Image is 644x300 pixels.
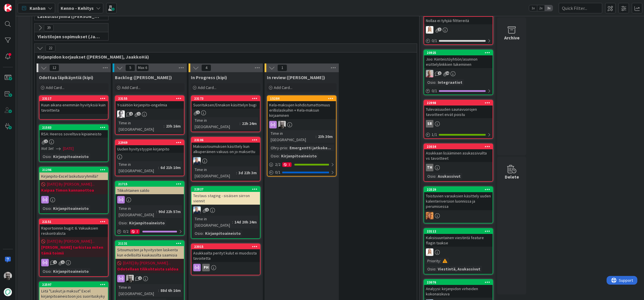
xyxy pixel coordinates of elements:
div: Osio [193,230,203,237]
a: 21715Tilikohtainen saldoTime in [GEOGRAPHIC_DATA]:90d 22h 57mOsio:Kirjanpitoaineisto0/22 [115,181,184,236]
span: 1 [438,71,442,75]
div: RSA: Heeros soveltuva kipiaineisto [39,130,108,138]
span: [DATE] [63,146,74,152]
span: 0 / 1 [432,38,437,44]
div: 22969 [118,141,184,145]
span: : [164,123,164,129]
div: Kirjanpitoaineisto [204,230,242,237]
a: 23112Kaksisuuntainen viestintä feature flagin taakseSLPriority:Osio:Viestintä, Asukassivut [424,228,493,274]
span: 3x [545,5,553,11]
a: 23034Asukkaan lisääminen asukassivuilta vs tavoitteetTHOsio:Asukassivut [424,143,493,182]
a: 22529Toistuvien varauksien käsittely uuden kalenteriversion luonnissa ja perumisessaTL [424,186,493,223]
span: 1 [196,110,200,114]
div: Osio [426,79,435,86]
span: In Progress (kipi) [191,74,227,80]
div: Toistuvien varauksien käsittely uuden kalenteriversion luonnissa ja perumisessa [424,192,493,210]
div: Time in [GEOGRAPHIC_DATA] [193,216,232,228]
div: Osio [41,268,51,274]
div: Kirjanpito-Excel laskutusryhmillä? [39,172,108,180]
div: 15284 [270,97,336,101]
div: Joo: Kiinteistöyhtiön/asunnon esittelylinkkien tukeminen [424,55,493,68]
span: 1 [61,260,65,264]
div: 21715Tilikohtainen saldo [115,181,184,194]
span: Yleistilojen sopimukset (Jaakko, VilleP, TommiL, Simo) [37,34,101,39]
a: 21296Kirjanpito-Excel laskutusryhmillä?[DATE] By [PERSON_NAME]...Kaipaa Timon kannanottoaOsio:Kir... [39,167,108,214]
span: Kirjanpidon korjaukset (Jussi, JaakkoHä) [37,54,410,60]
div: Kela-maksujen kohdistumattomuus erillislaskuihin + Kela-maksun kirjaaminen [267,101,336,119]
span: : [240,120,240,127]
div: 21131 [115,241,184,246]
div: 20925Joo: Kiinteistöyhtiön/asunnon esittelylinkkien tukeminen [424,50,493,68]
div: HJ [424,70,493,77]
a: 15284Kela-maksujen kohdistumattomuus erillislaskuihin + Kela-maksun kirjaaminenJHTime in [GEOGRAP... [267,95,337,177]
div: 22827Testaus staging - sisäisen siirron viennit [191,187,260,205]
a: 22827Testaus staging - sisäisen siirron viennitJJTime in [GEOGRAPHIC_DATA]:14d 20h 24mOsio:Kirjan... [191,186,261,239]
img: JH [278,121,286,128]
div: 23117 [39,96,108,101]
div: Raportoinnin bugit: 6. Vakuuksien reskontralista [39,224,108,237]
div: 23015 [191,244,260,249]
span: : [435,266,436,272]
span: 1 / 1 [432,132,437,138]
div: 6d 21h 10m [159,164,182,171]
div: Viestintä, Asukassivut [436,266,482,272]
div: 23h 30m [316,133,334,140]
a: 23015Asukkaalta perityt kulut ei muodosta tavoitettaPH [191,243,261,275]
a: 22969Uuden hyvitystyypin kirjanpitoTime in [GEOGRAPHIC_DATA]:6d 21h 10m [115,139,184,176]
div: 21131Sitoumusten ja hyvitysten laskenta kun edellisiltä kuukausilta saamisia [115,241,184,259]
a: 22151Raportoinnin bugit: 6. Vakuuksien reskontralista[DATE] By [PERSON_NAME]...[PERSON_NAME] tark... [39,219,108,277]
span: 0 / 1 [275,169,281,175]
b: Odotellaan tilikohtaista saldoa [117,266,182,272]
div: 22529Toistuvien varauksien käsittely uuden kalenteriversion luonnissa ja perumisessa [424,187,493,210]
a: 20925Joo: Kiinteistöyhtiön/asunnon esittelylinkkien tukeminenHJOsio:Integraatiot0/1 [424,50,493,95]
img: PH [117,110,125,118]
div: PH [191,264,260,271]
div: Archive [504,34,520,41]
div: 22998 [424,100,493,106]
img: SL [426,248,433,256]
div: Time in [GEOGRAPHIC_DATA] [269,130,316,143]
b: [PERSON_NAME] tarkistaa miten tämä toimii [41,244,106,256]
div: Ohry-prio [269,145,287,151]
div: Osio [426,266,435,272]
div: 22597 [39,282,108,287]
a: 23117Kuun aikana enemmän hyvityksiä kuin tavoitteita [39,95,108,120]
div: 21583RSA: Heeros soveltuva kipiaineisto [39,125,108,138]
img: SL [426,26,433,34]
div: 23034Asukkaan lisääminen asukassivuilta vs tavoitteet [424,144,493,162]
div: 23173Suorituksen/Ennakon käsittelyn bugi [191,96,260,109]
input: Quick Filter... [559,3,602,13]
div: 1 [282,162,292,167]
span: [DATE] By [PERSON_NAME]... [47,238,95,244]
div: 22998 [427,101,493,105]
span: : [435,173,436,179]
span: 1 [438,28,442,31]
span: 2 [129,112,133,116]
img: avatar [4,288,12,296]
div: 23034 [424,144,493,149]
div: Osio [269,153,279,159]
div: 23015Asukkaalta perityt kulut ei muodosta tavoitetta [191,244,260,262]
div: 22529 [424,187,493,192]
span: Add Card... [122,85,140,90]
div: Priority [426,258,440,264]
div: 22h 24m [240,120,258,127]
div: Kirjanpitoaineisto [280,153,318,159]
div: TL [424,212,493,219]
div: Delete [505,173,519,180]
span: Add Card... [274,85,292,90]
span: : [232,219,233,225]
b: Kenno - Kehitys [61,5,94,11]
div: 21583 [39,125,108,130]
div: 0/1 [424,87,493,94]
div: 0/22 [115,228,184,235]
span: : [51,153,52,160]
span: Add Card... [46,85,64,90]
a: 23106Maksusitoumuksen käsittely kun alkuperäinen vakuus on jo maksettuJJTime in [GEOGRAPHIC_DATA]... [191,137,261,181]
div: TH [426,164,433,171]
div: 21296Kirjanpito-Excel laskutusryhmillä? [39,167,108,180]
div: 23106 [191,137,260,143]
i: Not Set [41,146,54,151]
span: [DATE] By [PERSON_NAME]... [47,181,95,187]
div: Kirjanpitoaineisto [52,205,90,212]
